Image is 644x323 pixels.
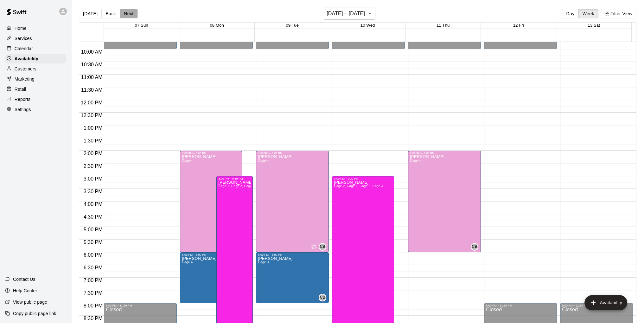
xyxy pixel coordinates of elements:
span: CB [472,244,477,250]
a: Services [5,34,66,43]
button: Week [578,9,598,18]
span: 4:30 PM [82,214,104,220]
p: Contact Us [13,276,35,282]
div: Corey Betz [471,243,478,251]
span: 12:30 PM [79,113,104,118]
div: Colby Betz [319,294,326,301]
button: Next [120,9,137,18]
div: 2:00 PM – 6:00 PM: Available [408,151,481,252]
a: Calendar [5,44,66,53]
span: 3:00 PM [82,176,104,181]
span: 6:00 PM [82,252,104,258]
button: Day [562,9,578,18]
span: 8:00 PM [82,303,104,308]
button: Filter View [601,9,636,18]
span: Cage 3 [258,260,269,264]
div: 6:00 PM – 8:00 PM [258,253,327,256]
button: 13 Sat [588,23,600,28]
span: Cage 4 [182,159,193,162]
button: 07 Sun [135,23,148,28]
span: CB [320,244,325,250]
button: 11 Thu [437,23,450,28]
span: Cage 2, Cage 1, Cage 3, Cage 4 [334,184,383,188]
span: 2:00 PM [82,151,104,156]
p: Availability [15,56,38,62]
p: Calendar [15,45,33,52]
div: 2:00 PM – 6:00 PM [410,152,479,155]
h6: [DATE] – [DATE] [327,9,365,18]
div: 8:00 PM – 11:59 PM [106,304,175,307]
span: 1:30 PM [82,138,104,143]
span: Cage 4 [410,159,421,162]
div: 2:00 PM – 6:00 PM: Available [256,151,329,252]
button: 10 Wed [360,23,375,28]
span: Cage 1, Cage 2, Cage 3, Cage 4 [218,184,268,188]
a: Home [5,23,66,33]
span: 2:30 PM [82,163,104,169]
a: Customers [5,64,66,74]
span: Recurring availability [311,244,316,249]
button: [DATE] – [DATE] [324,8,375,20]
div: 6:00 PM – 8:00 PM: Available [180,252,253,303]
span: 7:00 PM [82,278,104,283]
div: 6:00 PM – 8:00 PM [182,253,251,256]
button: 09 Tue [286,23,299,28]
span: 5:30 PM [82,240,104,245]
span: 5:00 PM [82,227,104,232]
span: 7:30 PM [82,290,104,296]
p: Marketing [15,76,35,82]
div: 3:00 PM – 9:30 PM [218,177,251,180]
button: 12 Fri [513,23,524,28]
a: Reports [5,95,66,104]
p: Copy public page link [13,310,56,317]
span: 3:30 PM [82,189,104,194]
span: Cage 4 [182,260,193,264]
button: Back [101,9,120,18]
span: 4:00 PM [82,201,104,207]
a: Settings [5,105,66,114]
div: 2:00 PM – 6:00 PM [182,152,240,155]
a: Availability [5,54,66,63]
div: Corey Betz [319,243,326,251]
span: Cage 4 [258,159,269,162]
a: Marketing [5,74,66,84]
div: 8:00 PM – 11:59 PM [486,304,555,307]
span: 10:00 AM [80,49,104,55]
button: add [584,295,627,310]
a: Retail [5,84,66,94]
p: Settings [15,106,31,113]
span: 11:00 AM [80,75,104,80]
p: Retail [15,86,26,92]
button: 08 Mon [210,23,224,28]
p: Reports [15,96,30,102]
span: 12:00 PM [79,100,104,105]
button: [DATE] [79,9,102,18]
span: CB [320,294,325,301]
div: 2:00 PM – 6:00 PM [258,152,327,155]
p: Customers [15,66,36,72]
div: 3:00 PM – 9:30 PM [334,177,392,180]
span: 8:30 PM [82,316,104,321]
span: 1:00 PM [82,125,104,131]
div: 6:00 PM – 8:00 PM: Available [256,252,329,303]
span: 10:30 AM [80,62,104,67]
span: 6:30 PM [82,265,104,270]
div: 2:00 PM – 6:00 PM: Available [180,151,242,252]
p: Services [15,35,32,42]
span: 11:30 AM [80,87,104,93]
